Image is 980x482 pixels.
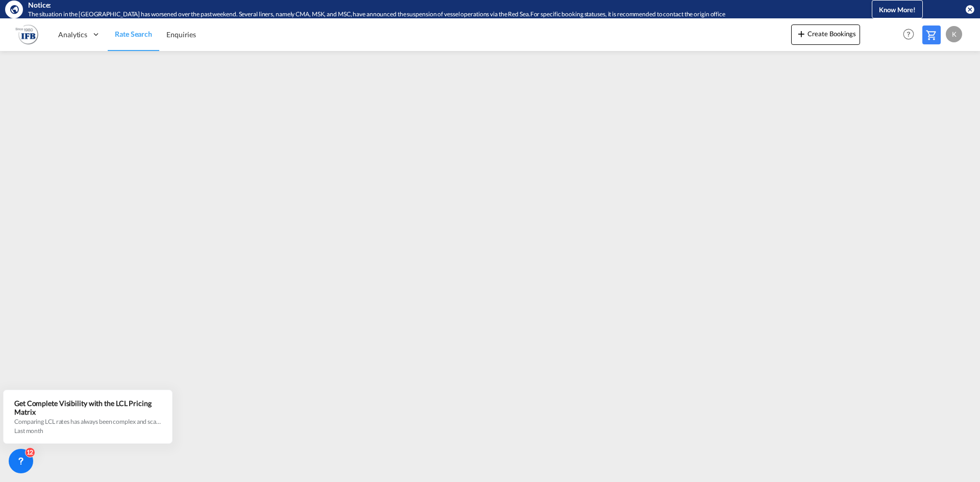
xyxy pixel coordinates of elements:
[51,18,108,51] div: Analytics
[795,28,807,40] md-icon: icon-plus 400-fg
[159,18,203,51] a: Enquiries
[900,26,917,43] span: Help
[946,26,962,42] div: K
[879,6,916,14] span: Know More!
[58,30,87,40] span: Analytics
[900,26,922,44] div: Help
[115,30,152,38] span: Rate Search
[791,24,860,45] button: icon-plus 400-fgCreate Bookings
[15,23,38,46] img: b628ab10256c11eeb52753acbc15d091.png
[166,30,196,39] span: Enquiries
[28,10,829,19] div: The situation in the Red Sea has worsened over the past weekend. Several liners, namely CMA, MSK,...
[965,4,975,14] button: icon-close-circle
[108,18,159,51] a: Rate Search
[9,4,19,14] md-icon: icon-earth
